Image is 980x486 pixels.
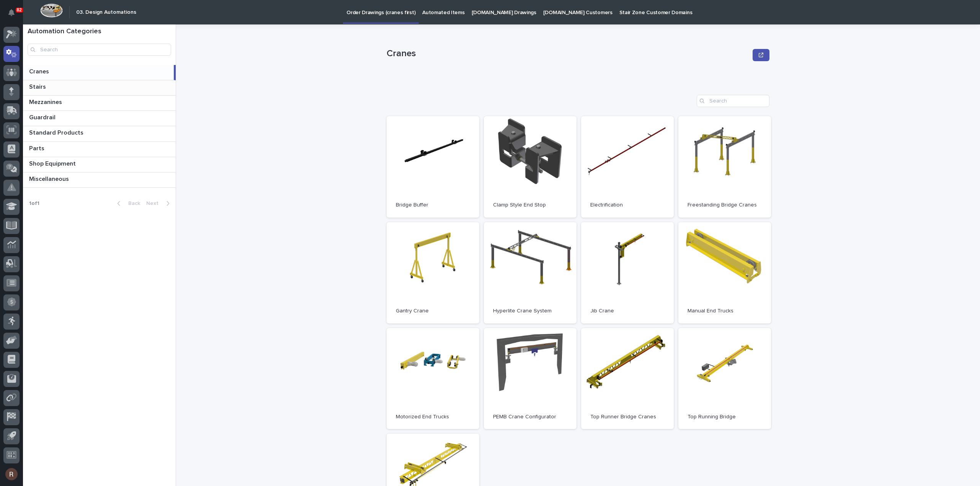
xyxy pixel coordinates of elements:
p: Electrification [590,202,665,208]
p: Mezzanines [29,97,64,106]
span: Back [124,201,140,206]
a: Shop EquipmentShop Equipment [23,157,176,172]
button: Back [111,200,143,207]
a: Hyperlite Crane System [484,222,577,323]
a: Jib Crane [581,222,674,323]
span: Next [146,201,163,206]
p: Hyperlite Crane System [493,308,567,314]
a: MezzaninesMezzanines [23,96,176,111]
p: Bridge Buffer [396,202,470,208]
p: Stairs [29,82,47,91]
p: Gantry Crane [396,308,470,314]
a: Motorized End Trucks [387,328,479,429]
p: Clamp Style End Stop [493,202,567,208]
a: MiscellaneousMiscellaneous [23,172,176,188]
input: Search [28,44,171,56]
p: Guardrail [29,112,57,121]
p: Freestanding Bridge Cranes [688,202,762,208]
p: Top Running Bridge [688,414,762,420]
p: Miscellaneous [29,174,70,183]
p: Top Runner Bridge Cranes [590,414,665,420]
p: 82 [17,7,22,13]
p: Shop Equipment [29,159,77,167]
p: Standard Products [29,128,85,137]
a: PartsParts [23,142,176,157]
button: Next [143,200,176,207]
p: Motorized End Trucks [396,414,470,420]
a: Manual End Trucks [678,222,771,323]
a: Top Running Bridge [678,328,771,429]
a: PEMB Crane Configurator [484,328,577,429]
p: 1 of 1 [23,194,46,213]
a: Top Runner Bridge Cranes [581,328,674,429]
button: Notifications [3,5,20,21]
a: Bridge Buffer [387,116,479,218]
button: users-avatar [3,466,20,482]
a: Electrification [581,116,674,218]
a: Clamp Style End Stop [484,116,577,218]
p: Cranes [387,48,750,59]
h2: 03. Design Automations [76,9,136,16]
a: Freestanding Bridge Cranes [678,116,771,218]
img: Workspace Logo [40,3,63,18]
input: Search [697,95,769,107]
a: Gantry Crane [387,222,479,323]
a: StairsStairs [23,80,176,96]
p: Jib Crane [590,308,665,314]
a: Standard ProductsStandard Products [23,126,176,141]
a: CranesCranes [23,65,176,80]
p: Cranes [29,67,51,75]
a: GuardrailGuardrail [23,111,176,126]
p: Parts [29,143,46,152]
h1: Automation Categories [28,28,171,36]
p: Manual End Trucks [688,308,762,314]
div: Notifications82 [10,9,20,21]
p: PEMB Crane Configurator [493,414,567,420]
